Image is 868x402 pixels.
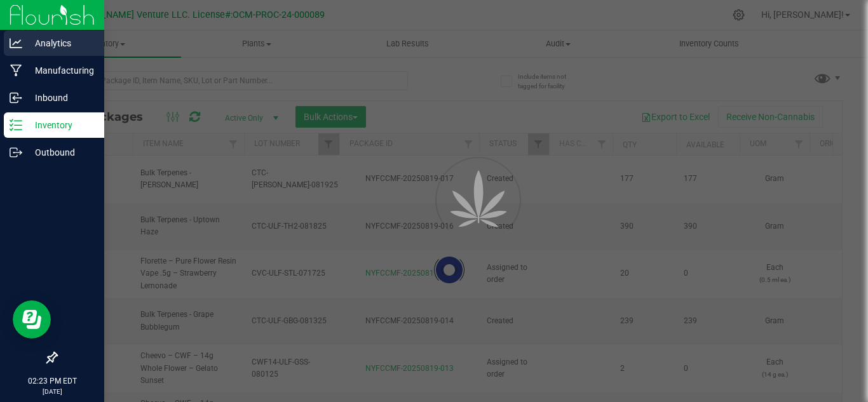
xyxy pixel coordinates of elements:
[10,91,22,104] inline-svg: Inbound
[22,117,98,133] p: Inventory
[22,63,98,78] p: Manufacturing
[13,300,51,338] iframe: Resource center
[6,387,98,396] p: [DATE]
[10,119,22,131] inline-svg: Inventory
[6,375,98,387] p: 02:23 PM EDT
[10,64,22,77] inline-svg: Manufacturing
[22,145,98,160] p: Outbound
[22,90,98,105] p: Inbound
[10,146,22,159] inline-svg: Outbound
[10,37,22,50] inline-svg: Analytics
[22,36,98,51] p: Analytics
